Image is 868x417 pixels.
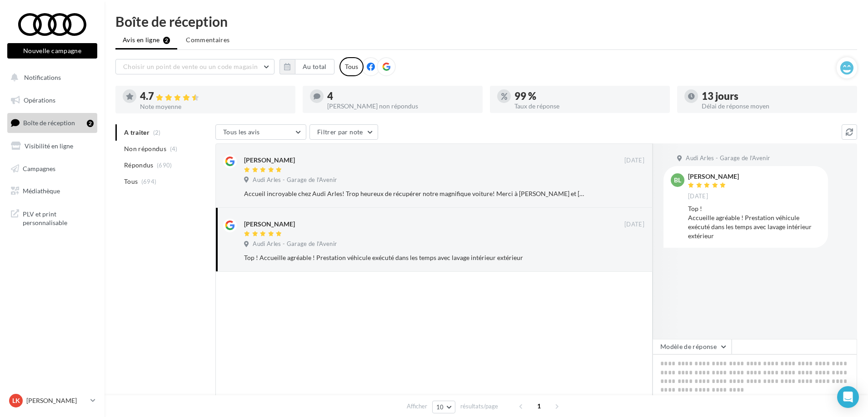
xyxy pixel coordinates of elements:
[5,137,99,156] a: Visibilité en ligne
[87,120,94,127] div: 2
[5,68,95,87] button: Notifications
[23,164,55,172] span: Campagnes
[141,178,157,185] span: (694)
[702,91,850,101] div: 13 jours
[432,401,455,413] button: 10
[115,15,857,28] div: Boîte de réception
[532,399,546,413] span: 1
[124,144,166,153] span: Non répondus
[215,124,306,140] button: Tous les avis
[244,189,585,198] div: Accueil incroyable chez Audi Arles! Trop heureux de récupérer notre magnifique voiture! Merci à [...
[7,392,97,409] a: LK [PERSON_NAME]
[460,402,498,411] span: résultats/page
[7,43,97,59] button: Nouvelle campagne
[23,208,94,227] span: PLV et print personnalisable
[124,161,154,170] span: Répondus
[674,176,681,185] span: BL
[244,156,295,165] div: [PERSON_NAME]
[24,74,61,81] span: Notifications
[186,35,229,44] span: Commentaires
[436,403,444,411] span: 10
[12,396,20,405] span: LK
[23,187,60,195] span: Médiathèque
[24,96,55,104] span: Opérations
[5,113,99,132] a: Boîte de réception2
[309,124,378,140] button: Filtrer par note
[253,176,337,184] span: Audi Arles - Garage de l'Avenir
[702,103,850,109] div: Délai de réponse moyen
[653,339,732,354] button: Modèle de réponse
[26,396,87,405] p: [PERSON_NAME]
[223,128,260,136] span: Tous les avis
[327,103,475,109] div: [PERSON_NAME] non répondus
[295,59,334,74] button: Au total
[115,59,274,74] button: Choisir un point de vente ou un code magasin
[170,145,178,152] span: (4)
[5,91,99,110] a: Opérations
[253,240,337,248] span: Audi Arles - Garage de l'Avenir
[23,119,75,127] span: Boîte de réception
[514,103,663,109] div: Taux de réponse
[688,204,821,240] div: Top ! Accueille agréable ! Prestation véhicule exécuté dans les temps avec lavage intérieur extér...
[624,221,644,229] span: [DATE]
[407,402,427,411] span: Afficher
[514,91,663,101] div: 99 %
[5,182,99,201] a: Médiathèque
[5,159,99,178] a: Campagnes
[124,177,138,186] span: Tous
[25,142,73,150] span: Visibilité en ligne
[327,91,475,101] div: 4
[279,59,334,74] button: Au total
[140,91,288,102] div: 4.7
[688,192,708,201] span: [DATE]
[140,103,288,110] div: Note moyenne
[686,154,770,162] span: Audi Arles - Garage de l'Avenir
[244,253,585,262] div: Top ! Accueille agréable ! Prestation véhicule exécuté dans les temps avec lavage intérieur extér...
[688,173,739,180] div: [PERSON_NAME]
[624,157,644,165] span: [DATE]
[837,386,859,408] div: Open Intercom Messenger
[339,57,364,76] div: Tous
[244,220,295,229] div: [PERSON_NAME]
[123,63,258,70] span: Choisir un point de vente ou un code magasin
[5,204,99,231] a: PLV et print personnalisable
[157,162,172,169] span: (690)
